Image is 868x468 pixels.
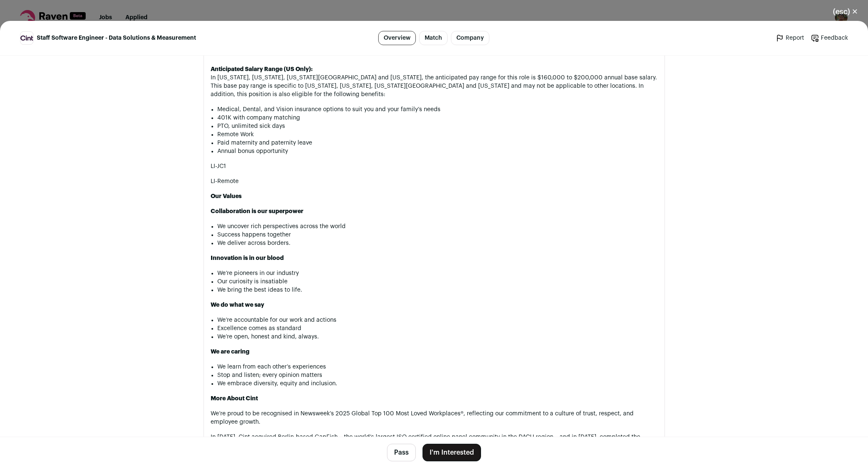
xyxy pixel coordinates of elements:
strong: Collaboration is our superpower [211,209,303,214]
strong: Anticipated Salary Range (US Only): [211,66,313,72]
button: Close modal [823,3,868,21]
li: Stop and listen; every opinion matters [217,371,658,379]
li: We’re open, honest and kind, always. [217,333,658,341]
strong: We do what we say [211,302,264,308]
button: I'm Interested [423,444,481,461]
li: Remote Work [217,130,658,139]
li: We embrace diversity, equity and inclusion. [217,379,658,388]
p: In [DATE], Cint acquired Berlin-based GapFish – the world’s largest ISO certified online panel co... [211,433,658,450]
li: Our curiosity is insatiable [217,277,658,286]
strong: We are caring [211,349,249,355]
li: We’re accountable for our work and actions [217,316,658,324]
li: We learn from each other’s experiences [217,363,658,371]
li: Annual bonus opportunity [217,147,658,155]
h1: LI-Remote [211,177,658,186]
li: Medical, Dental, and Vision insurance options to suit you and your family’s needs [217,105,658,114]
strong: Our Values [211,193,242,199]
h1: LI-JC1 [211,162,658,170]
a: Overview [378,31,416,45]
li: Paid maternity and paternity leave [217,139,658,147]
span: Staff Software Engineer - Data Solutions & Measurement [37,34,196,42]
li: We bring the best ideas to life. [217,286,658,294]
a: Company [451,31,489,45]
button: Pass [387,444,416,461]
p: In [US_STATE], [US_STATE], [US_STATE][GEOGRAPHIC_DATA] and [US_STATE], the anticipated pay range ... [211,65,658,99]
strong: More About Cint [211,396,258,402]
li: We’re pioneers in our industry [217,269,658,277]
img: c1dc070c250b4101417112787eb572b6c51eb6af1a3dfa70db6434c109b5039f.png [20,36,33,41]
li: 401K with company matching [217,114,658,122]
a: Report [776,34,804,42]
li: Excellence comes as standard [217,324,658,333]
li: Success happens together [217,231,658,239]
p: We’re proud to be recognised in Newsweek’s 2025 Global Top 100 Most Loved Workplaces®, reflecting... [211,409,658,426]
strong: Innovation is in our blood [211,255,284,261]
a: Feedback [811,34,848,42]
li: We uncover rich perspectives across the world [217,222,658,231]
li: We deliver across borders. [217,239,658,247]
li: PTO, unlimited sick days [217,122,658,130]
a: Match [419,31,448,45]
